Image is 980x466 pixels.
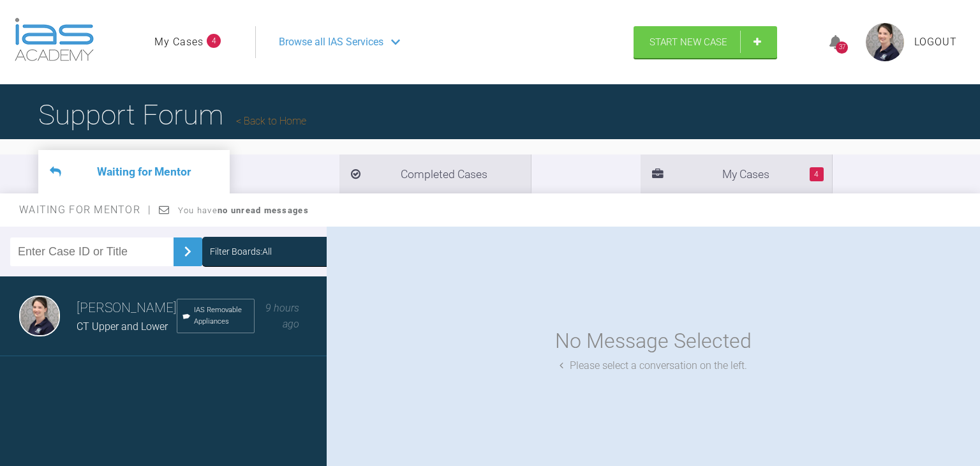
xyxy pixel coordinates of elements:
a: Logout [914,34,957,50]
span: 4 [207,34,221,48]
img: Hannah Hopkins [19,296,60,336]
input: Enter Case ID or Title [10,237,174,266]
div: 37 [836,41,848,54]
span: Browse all IAS Services [279,34,383,50]
a: My Cases [154,34,204,50]
span: 4 [810,167,824,181]
span: IAS Removable Appliances [194,304,249,327]
span: Start New Case [650,36,727,48]
li: Waiting for Mentor [38,150,230,193]
div: No Message Selected [555,325,752,357]
a: Back to Home [236,115,306,127]
h1: Support Forum [38,93,306,137]
div: Filter Boards: All [210,244,272,259]
img: chevronRight.28bd32b0.svg [177,241,198,262]
li: My Cases [641,154,832,193]
span: 9 hours ago [265,302,299,331]
div: Please select a conversation on the left. [560,357,747,374]
strong: no unread messages [218,206,309,215]
span: Waiting for Mentor [19,204,151,216]
img: logo-light.3e3ef733.png [15,18,94,61]
h3: [PERSON_NAME] [77,297,177,319]
img: profile.png [866,23,904,61]
span: You have [178,206,309,215]
span: CT Upper and Lower [77,320,168,333]
li: Completed Cases [339,154,531,193]
a: Start New Case [634,26,777,58]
